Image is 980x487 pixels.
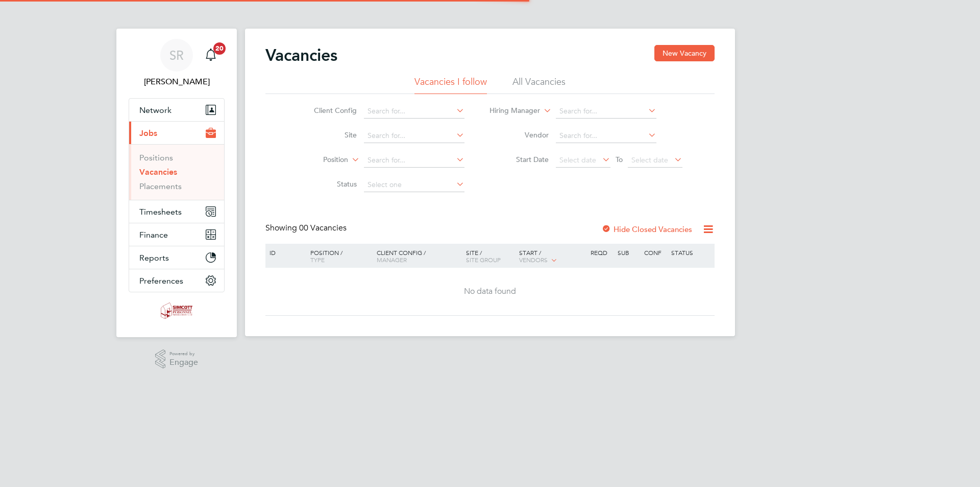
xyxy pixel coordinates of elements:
[265,223,349,234] div: Showing
[669,244,713,261] div: Status
[490,155,549,164] label: Start Date
[139,253,169,263] span: Reports
[129,223,224,246] button: Finance
[139,276,183,286] span: Preferences
[519,256,548,264] span: Vendors
[364,153,464,168] input: Search for...
[139,128,157,138] span: Jobs
[139,153,173,163] a: Positions
[588,244,615,261] div: Reqd
[414,76,487,94] li: Vacancies I follow
[298,130,357,140] label: Site
[377,256,407,264] span: Manager
[201,39,221,72] a: 20
[556,129,656,143] input: Search for...
[129,246,224,269] button: Reports
[559,155,596,165] span: Select date
[310,256,325,264] span: Type
[139,167,177,177] a: Vacancies
[129,144,224,200] div: Jobs
[303,244,374,268] div: Position /
[642,244,668,261] div: Conf
[364,104,464,119] input: Search for...
[139,181,182,191] a: Placements
[265,45,337,65] h2: Vacancies
[517,244,588,269] div: Start /
[139,207,182,217] span: Timesheets
[139,230,168,240] span: Finance
[129,122,224,144] button: Jobs
[364,129,464,143] input: Search for...
[374,244,463,268] div: Client Config /
[601,224,692,234] label: Hide Closed Vacancies
[299,223,347,233] span: 00 Vacancies
[298,179,357,189] label: Status
[169,350,198,358] span: Powered by
[289,155,348,165] label: Position
[298,106,357,115] label: Client Config
[129,303,225,319] a: Go to home page
[169,358,198,367] span: Engage
[129,76,225,88] span: Scott Ridgers
[612,153,626,166] span: To
[116,29,237,337] nav: Main navigation
[267,244,303,261] div: ID
[364,178,464,192] input: Select one
[161,303,193,319] img: simcott-logo-retina.png
[129,200,224,223] button: Timesheets
[512,76,566,94] li: All Vacancies
[213,42,226,55] span: 20
[631,155,668,165] span: Select date
[129,269,224,292] button: Preferences
[466,256,501,264] span: Site Group
[267,286,713,297] div: No data found
[129,99,224,121] button: Network
[556,104,656,119] input: Search for...
[490,130,549,140] label: Vendor
[481,106,540,116] label: Hiring Manager
[615,244,642,261] div: Sub
[169,49,184,62] span: SR
[463,244,517,268] div: Site /
[155,350,199,369] a: Powered byEngage
[129,39,225,88] a: SR[PERSON_NAME]
[139,105,171,115] span: Network
[654,45,715,61] button: New Vacancy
